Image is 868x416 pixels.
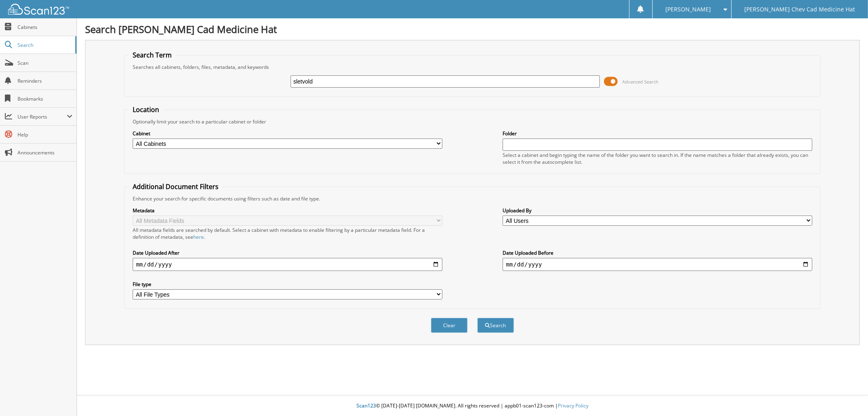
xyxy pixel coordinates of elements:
[622,79,658,85] span: Advanced Search
[503,258,812,271] input: end
[17,113,67,120] span: User Reports
[129,64,816,70] div: Searches all cabinets, folders, files, metadata, and keywords
[133,207,442,214] label: Metadata
[129,195,816,202] div: Enhance your search for specific documents using filters such as date and file type.
[133,130,442,137] label: Cabinet
[193,233,204,240] a: here
[431,318,468,333] button: Clear
[85,22,860,36] h1: Search [PERSON_NAME] Cad Medicine Hat
[133,258,442,271] input: start
[17,59,72,66] span: Scan
[17,24,72,31] span: Cabinets
[129,118,816,125] div: Optionally limit your search to a particular cabinet or folder
[558,402,588,409] a: Privacy Policy
[17,95,72,102] span: Bookmarks
[133,227,442,240] div: All metadata fields are searched by default. Select a cabinet with metadata to enable filtering b...
[17,77,72,84] span: Reminders
[129,51,176,59] legend: Search Term
[503,152,812,165] div: Select a cabinet and begin typing the name of the folder you want to search in. If the name match...
[356,402,376,409] span: Scan123
[129,105,163,114] legend: Location
[503,249,812,256] label: Date Uploaded Before
[745,7,855,12] span: [PERSON_NAME] Chev Cad Medicine Hat
[17,42,71,48] span: Search
[129,182,223,191] legend: Additional Document Filters
[503,207,812,214] label: Uploaded By
[17,131,72,138] span: Help
[8,4,69,15] img: scan123-logo-white.svg
[133,249,442,256] label: Date Uploaded After
[665,7,711,12] span: [PERSON_NAME]
[503,130,812,137] label: Folder
[77,396,868,416] div: © [DATE]-[DATE] [DOMAIN_NAME]. All rights reserved | appb01-scan123-com |
[17,149,72,156] span: Announcements
[477,318,514,333] button: Search
[133,281,442,288] label: File type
